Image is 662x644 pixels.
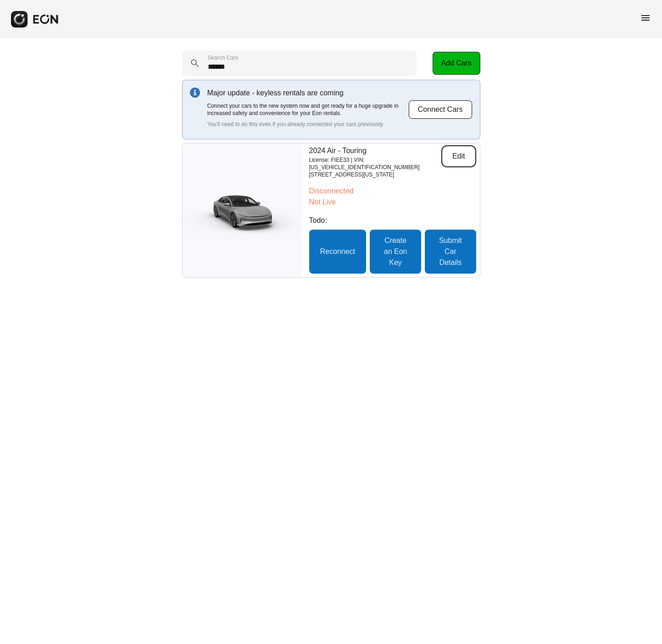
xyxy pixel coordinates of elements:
[408,100,473,119] button: Connect Cars
[425,230,476,274] button: Submit Car Details
[433,52,480,75] button: Add Cars
[309,230,367,274] button: Reconnect
[309,145,441,156] p: 2024 Air - Touring
[190,88,200,98] img: info
[309,171,441,178] p: [STREET_ADDRESS][US_STATE]
[208,54,239,61] label: Search Cars
[207,88,408,99] p: Major update - keyless rentals are coming
[207,121,408,128] p: You'll need to do this even if you already connected your cars previously.
[309,186,476,197] p: Disconnected
[309,197,476,208] p: Not Live
[207,102,408,117] p: Connect your cars to the new system now and get ready for a huge upgrade in increased safety and ...
[309,215,476,226] p: Todo:
[309,156,441,171] p: License: FIEE33 | VIN: [US_VEHICLE_IDENTIFICATION_NUMBER]
[370,230,421,274] button: Create an Eon Key
[183,181,302,240] img: car
[640,12,651,23] span: menu
[441,145,476,167] button: Edit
